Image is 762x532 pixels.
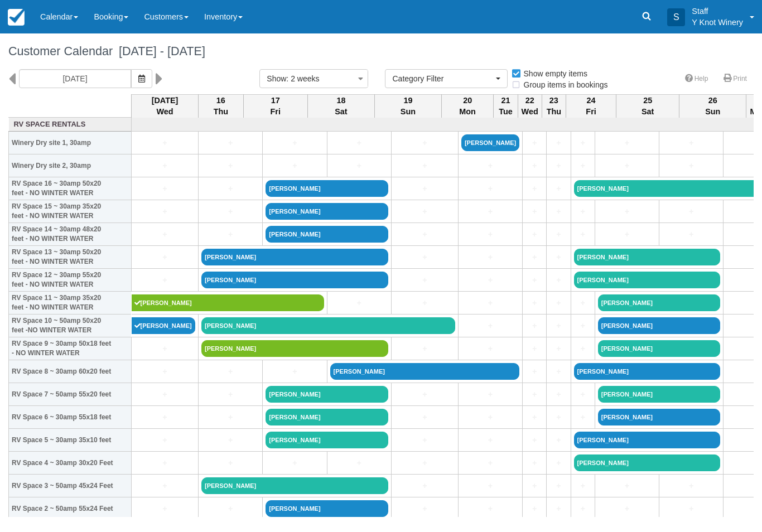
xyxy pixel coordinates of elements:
[134,412,195,423] a: +
[134,183,195,195] a: +
[9,154,132,177] th: Winery Dry site 2, 30amp
[662,160,720,172] a: +
[461,274,519,286] a: +
[461,389,519,400] a: +
[662,229,720,240] a: +
[598,206,656,217] a: +
[441,94,493,118] th: 20 Mon
[394,389,455,400] a: +
[9,223,132,246] th: RV Space 14 ~ 30amp 48x20 feet - NO WINTER WATER
[598,503,656,515] a: +
[9,406,132,429] th: RV Space 6 ~ 30amp 55x18 feet
[549,320,567,332] a: +
[9,177,132,200] th: RV Space 16 ~ 30amp 50x20 feet - NO WINTER WATER
[201,206,259,217] a: +
[549,297,567,309] a: +
[574,272,721,288] a: [PERSON_NAME]
[574,503,592,515] a: +
[525,229,543,240] a: +
[525,160,543,172] a: +
[9,315,132,337] th: RV Space 10 ~ 50amp 50x20 feet -NO WINTER WATER
[574,412,592,423] a: +
[511,65,595,82] label: Show empty items
[134,206,195,217] a: +
[461,434,519,446] a: +
[461,229,519,240] a: +
[12,119,129,130] a: RV Space Rentals
[374,94,441,118] th: 19 Sun
[461,134,519,151] a: [PERSON_NAME]
[330,137,388,149] a: +
[307,94,374,118] th: 18 Sat
[598,386,721,403] a: [PERSON_NAME]
[511,76,615,93] label: Group items in bookings
[266,366,324,378] a: +
[549,206,567,217] a: +
[9,337,132,360] th: RV Space 9 ~ 30amp 50x18 feet - NO WINTER WATER
[518,94,542,118] th: 22 Wed
[598,137,656,149] a: +
[201,340,388,357] a: [PERSON_NAME]
[394,274,455,286] a: +
[394,412,455,423] a: +
[113,44,205,58] span: [DATE] - [DATE]
[461,412,519,423] a: +
[134,434,195,446] a: +
[662,503,720,515] a: +
[394,206,455,217] a: +
[549,183,567,195] a: +
[394,137,455,149] a: +
[574,343,592,355] a: +
[549,389,567,400] a: +
[667,8,685,26] div: S
[542,94,566,118] th: 23 Thu
[9,475,132,497] th: RV Space 3 ~ 50amp 45x24 Feet
[525,320,543,332] a: +
[461,457,519,469] a: +
[598,480,656,492] a: +
[267,74,286,83] span: Show
[8,9,25,26] img: checkfront-main-nav-mini-logo.png
[394,480,455,492] a: +
[679,94,746,118] th: 26 Sun
[525,297,543,309] a: +
[549,137,567,149] a: +
[266,180,388,197] a: [PERSON_NAME]
[9,269,132,292] th: RV Space 12 ~ 30amp 55x20 feet - NO WINTER WATER
[678,71,715,87] a: Help
[134,160,195,172] a: +
[574,249,721,265] a: [PERSON_NAME]
[525,412,543,423] a: +
[266,500,388,517] a: [PERSON_NAME]
[574,160,592,172] a: +
[549,412,567,423] a: +
[598,340,721,357] a: [PERSON_NAME]
[9,292,132,315] th: RV Space 11 ~ 30amp 35x20 feet - NO WINTER WATER
[201,503,259,515] a: +
[9,132,132,154] th: Winery Dry site 1, 30amp
[330,363,520,380] a: [PERSON_NAME]
[461,252,519,263] a: +
[549,229,567,240] a: +
[525,434,543,446] a: +
[662,137,720,149] a: +
[9,452,132,475] th: RV Space 4 ~ 30amp 30x20 Feet
[201,477,388,494] a: [PERSON_NAME]
[549,274,567,286] a: +
[461,503,519,515] a: +
[266,203,388,220] a: [PERSON_NAME]
[574,363,721,380] a: [PERSON_NAME]
[461,206,519,217] a: +
[549,366,567,378] a: +
[394,503,455,515] a: +
[132,294,324,311] a: [PERSON_NAME]
[461,160,519,172] a: +
[134,366,195,378] a: +
[243,94,307,118] th: 17 Fri
[549,434,567,446] a: +
[525,343,543,355] a: +
[134,252,195,263] a: +
[692,6,743,17] p: Staff
[525,274,543,286] a: +
[134,457,195,469] a: +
